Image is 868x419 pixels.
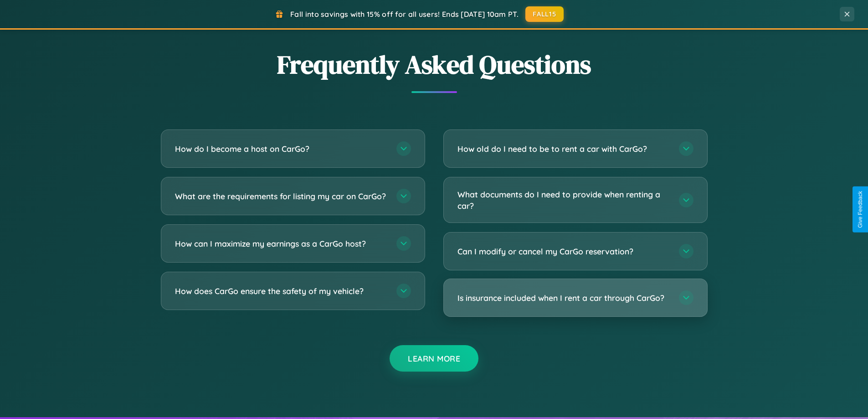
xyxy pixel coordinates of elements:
h3: What are the requirements for listing my car on CarGo? [175,191,387,202]
button: Learn More [390,345,478,372]
h3: How old do I need to be to rent a car with CarGo? [457,143,670,155]
h3: What documents do I need to provide when renting a car? [457,189,670,211]
h3: Can I modify or cancel my CarGo reservation? [457,246,670,257]
h3: How can I maximize my earnings as a CarGo host? [175,238,387,249]
h3: How do I become a host on CarGo? [175,143,387,155]
h3: How does CarGo ensure the safety of my vehicle? [175,285,387,297]
button: FALL15 [525,6,564,22]
h3: Is insurance included when I rent a car through CarGo? [457,292,670,304]
div: Give Feedback [857,191,863,228]
span: Fall into savings with 15% off for all users! Ends [DATE] 10am PT. [290,10,519,19]
h2: Frequently Asked Questions [161,47,708,82]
